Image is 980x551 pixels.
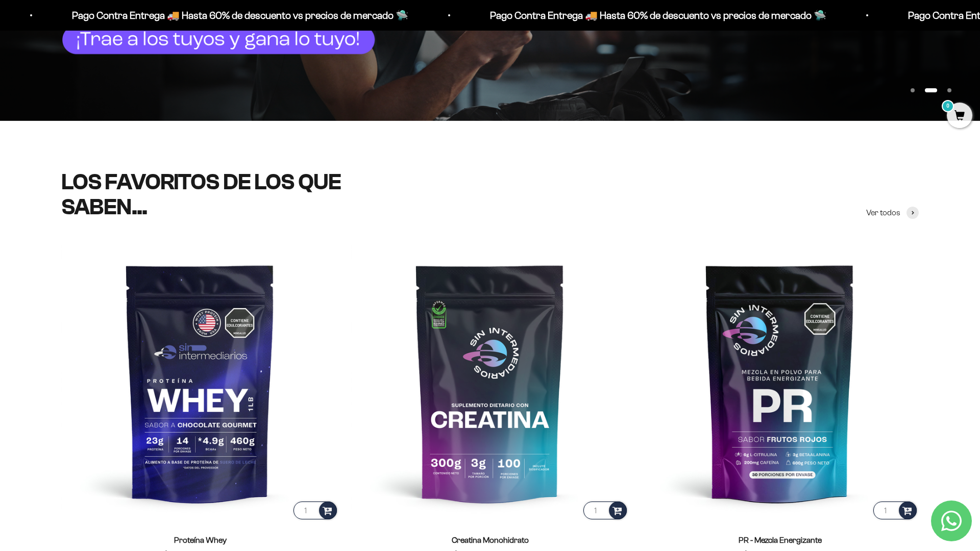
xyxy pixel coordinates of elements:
span: Ver todos [866,206,900,219]
p: Pago Contra Entrega 🚚 Hasta 60% de descuento vs precios de mercado 🛸 [72,7,408,23]
a: Creatina Monohidrato [452,536,529,544]
mark: 0 [942,100,954,112]
p: Pago Contra Entrega 🚚 Hasta 60% de descuento vs precios de mercado 🛸 [490,7,826,23]
a: PR - Mezcla Energizante [739,536,822,544]
a: Ver todos [866,206,919,219]
split-lines: LOS FAVORITOS DE LOS QUE SABEN... [61,169,341,219]
a: 0 [947,111,972,122]
a: Proteína Whey [174,536,227,544]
